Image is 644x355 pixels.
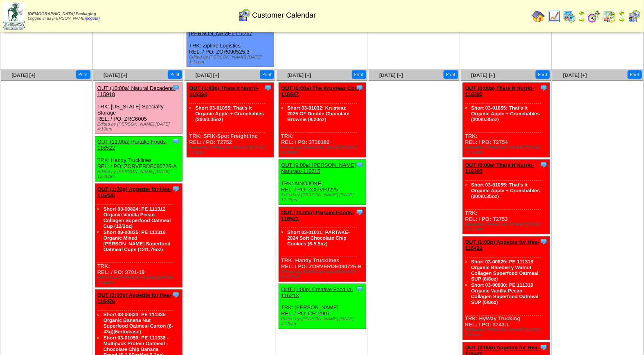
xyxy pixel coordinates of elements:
[172,185,180,193] img: Tooltip
[444,70,458,79] button: Print
[86,16,100,21] a: (logout)
[172,137,180,146] img: Tooltip
[76,70,90,79] button: Print
[356,84,364,92] img: Tooltip
[172,291,180,299] img: Tooltip
[95,83,182,134] div: TRK: [US_STATE] Specialty Storage REL: / PO: ZRC6005
[28,12,96,16] span: [DEMOGRAPHIC_DATA] Packaging
[28,12,100,21] span: Logged in as [PERSON_NAME]
[11,72,35,78] a: [DATE] [+]
[352,70,366,79] button: Print
[579,10,585,16] img: arrowleft.gif
[281,162,356,174] a: OUT (9:00a) [PERSON_NAME] Naturals-116215
[172,84,180,92] img: Tooltip
[281,193,366,202] div: Edited by [PERSON_NAME] [DATE] 12:25pm
[196,72,219,78] a: [DATE] [+]
[281,85,361,97] a: OUT (6:00a) The Krusteaz Com-116547
[95,137,182,182] div: TRK: Handy Trucklines REL: / PO: ZORVERDE090725-A
[287,105,349,122] a: Short 03-01032: Krusteaz 2025 GF Double Chocolate Brownie (8/20oz)
[97,139,168,151] a: OUT (11:00a) Partake Foods-116522
[287,229,350,247] a: Short 03-01011: PARTAKE-2024 Soft Chocolate Chip Cookies (6-5.5oz)
[279,284,366,329] div: TRK: [PERSON_NAME] REL: / PO: CFI 2907
[540,344,548,352] img: Tooltip
[536,70,550,79] button: Print
[104,312,173,335] a: Short 03-00823: PE 111335 Organic Banana Nut Superfood Oatmeal Carton (6-43g)(6crtn/case)
[2,2,25,30] img: zoroco-logo-small.webp
[95,184,182,288] div: TRK: REL: / PO: 3701-19
[471,259,539,282] a: Short 03-00829: PE 111318 Organic Blueberry Walnut Collagen Superfood Oatmeal SUP (6/8oz)
[588,10,601,23] img: calendarblend.gif
[281,145,366,155] div: Edited by [PERSON_NAME] [DATE] 12:00am
[471,182,540,199] a: Short 03-01055: That's It Organic Apple + Crunchables (200/0.35oz)
[619,16,625,23] img: arrowright.gif
[279,207,366,282] div: TRK: Handy Trucklines REL: / PO: ZORVERDE090725-B
[281,317,366,327] div: Edited by [PERSON_NAME] [DATE] 4:16pm
[540,84,548,92] img: Tooltip
[195,105,264,122] a: Short 03-01055: That's It Organic Apple + Crunchables (200/0.35oz)
[279,160,366,205] div: TRK: AINOJOKE REL: / PO: ZCtoVF9225
[471,105,540,122] a: Short 03-01055: That's It Organic Apple + Crunchables (200/0.35oz)
[465,85,534,97] a: OUT (6:00a) Thats It Nutriti-116392
[281,209,354,222] a: OUT (11:00a) Partake Foods-116521
[465,145,550,155] div: Edited by [PERSON_NAME] [DATE] 12:00am
[465,222,550,232] div: Edited by [PERSON_NAME] [DATE] 12:00am
[97,122,182,132] div: Edited by [PERSON_NAME] [DATE] 4:10pm
[260,70,274,79] button: Print
[356,161,364,169] img: Tooltip
[189,85,259,97] a: OUT (1:00p) Thats It Nutriti-116394
[281,286,353,299] a: OUT (1:00p) Creative Food In-116213
[287,72,311,78] a: [DATE] [+]
[97,275,182,285] div: Edited by [PERSON_NAME] [DATE] 3:56pm
[187,83,274,157] div: TRK: SFIK-Spot Freight Inc REL: / PO: T2752
[563,72,587,78] a: [DATE] [+]
[628,70,642,79] button: Print
[540,161,548,169] img: Tooltip
[356,208,364,216] img: Tooltip
[281,270,366,279] div: Edited by [PERSON_NAME] [DATE] 12:27pm
[104,229,171,252] a: Short 03-00825: PE 111316 Organic Mixed [PERSON_NAME] Superfood Oatmeal Cups (12/1.76oz)
[465,328,550,338] div: Edited by [PERSON_NAME] [DATE] 7:46pm
[471,72,495,78] a: [DATE] [+]
[189,145,274,155] div: Edited by [PERSON_NAME] [DATE] 7:49pm
[465,162,534,174] a: OUT (6:00a) Thats It Nutriti-116393
[628,10,641,23] img: calendarcustomer.gif
[463,237,550,340] div: TRK: HyWay Trucking REL: / PO: 3743-1
[264,84,272,92] img: Tooltip
[104,206,171,229] a: Short 03-00824: PE 111312 Organic Vanilla Pecan Collagen Superfood Oatmeal Cup (12/2oz)
[540,238,548,246] img: Tooltip
[97,292,172,304] a: OUT (2:00p) Appetite for Hea-116426
[547,10,561,23] img: line_graph.gif
[463,160,550,234] div: TRK: REL: / PO: T2753
[97,186,172,198] a: OUT (1:00p) Appetite for Hea-116425
[379,72,403,78] a: [DATE] [+]
[238,9,251,22] img: calendarcustomer.gif
[97,169,182,179] div: Edited by [PERSON_NAME] [DATE] 12:26pm
[532,10,545,23] img: home.gif
[252,11,316,20] span: Customer Calendar
[187,22,274,67] div: TRK: Zipline Logistics REL: / PO: ZOR090525.3
[463,83,550,157] div: TRK: REL: / PO: T2754
[189,55,274,65] div: Edited by [PERSON_NAME] [DATE] 1:11pm
[563,10,576,23] img: calendarprod.gif
[356,285,364,293] img: Tooltip
[104,72,127,78] a: [DATE] [+]
[579,16,585,23] img: arrowright.gif
[168,70,182,79] button: Print
[619,10,625,16] img: arrowleft.gif
[471,282,539,305] a: Short 03-00830: PE 111319 Organic Vanilla Pecan Collagen Superfood Oatmeal SUP (6/8oz)
[279,83,366,157] div: TRK: REL: / PO: 3730182
[603,10,616,23] img: calendarinout.gif
[465,239,540,251] a: OUT (1:00p) Appetite for Hea-116422
[97,85,176,97] a: OUT (10:00a) Natural Decadenc-115918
